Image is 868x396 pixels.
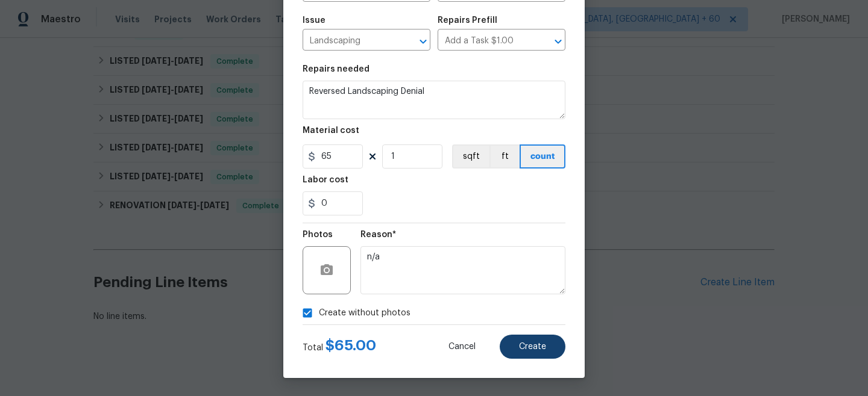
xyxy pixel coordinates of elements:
[438,16,497,25] h5: Repairs Prefill
[500,335,565,359] button: Create
[303,230,333,239] h5: Photos
[303,339,376,354] div: Total
[303,16,325,25] h5: Issue
[489,144,520,169] button: ft
[415,33,432,50] button: Open
[550,33,567,50] button: Open
[452,144,489,169] button: sqft
[303,81,565,119] textarea: Reversed Landscaping Denial
[429,335,495,359] button: Cancel
[360,246,565,294] textarea: n/a
[360,230,396,239] h5: Reason*
[319,307,410,320] span: Create without photos
[303,65,370,73] h5: Repairs needed
[325,338,376,353] span: $ 65.00
[303,126,359,135] h5: Material cost
[519,342,546,351] span: Create
[448,342,476,351] span: Cancel
[303,176,348,184] h5: Labor cost
[520,144,565,169] button: count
